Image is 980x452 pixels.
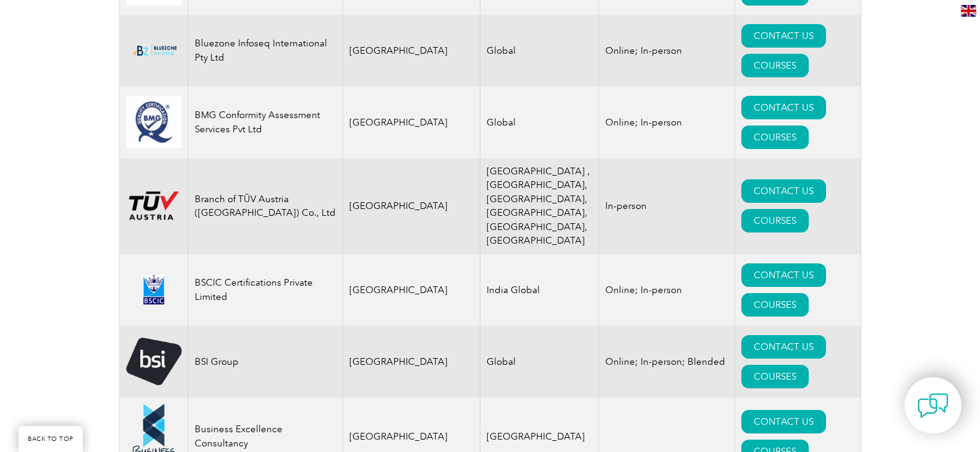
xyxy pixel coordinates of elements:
td: Online; In-person [599,254,735,326]
a: CONTACT US [741,410,826,433]
img: en [961,5,976,17]
td: Branch of TÜV Austria ([GEOGRAPHIC_DATA]) Co., Ltd [188,158,343,254]
td: Global [480,15,599,87]
td: In-person [599,158,735,254]
img: d624547b-a6e0-e911-a812-000d3a795b83-logo.png [126,275,182,305]
img: ad2ea39e-148b-ed11-81ac-0022481565fd-logo.png [126,190,182,221]
td: BSCIC Certifications Private Limited [188,254,343,326]
td: Online; In-person [599,15,735,87]
td: [GEOGRAPHIC_DATA] [343,254,480,326]
a: BACK TO TOP [19,426,83,452]
td: Global [480,87,599,158]
a: CONTACT US [741,24,826,48]
a: COURSES [741,293,809,317]
td: [GEOGRAPHIC_DATA] [343,158,480,254]
img: 5f72c78c-dabc-ea11-a814-000d3a79823d-logo.png [126,338,182,385]
a: COURSES [741,54,809,77]
td: BMG Conformity Assessment Services Pvt Ltd [188,87,343,158]
td: BSI Group [188,326,343,398]
td: Global [480,326,599,398]
a: COURSES [741,209,809,232]
a: COURSES [741,365,809,388]
td: Online; In-person [599,87,735,158]
img: bf5d7865-000f-ed11-b83d-00224814fd52-logo.png [126,41,182,60]
a: CONTACT US [741,96,826,119]
td: Online; In-person; Blended [599,326,735,398]
a: CONTACT US [741,263,826,287]
td: [GEOGRAPHIC_DATA] ,[GEOGRAPHIC_DATA], [GEOGRAPHIC_DATA], [GEOGRAPHIC_DATA], [GEOGRAPHIC_DATA], [G... [480,158,599,254]
td: Bluezone Infoseq International Pty Ltd [188,15,343,87]
img: contact-chat.png [918,390,948,421]
a: CONTACT US [741,335,826,359]
td: India Global [480,254,599,326]
td: [GEOGRAPHIC_DATA] [343,326,480,398]
td: [GEOGRAPHIC_DATA] [343,15,480,87]
img: 6d429293-486f-eb11-a812-002248153038-logo.jpg [126,96,182,148]
a: CONTACT US [741,179,826,203]
a: COURSES [741,126,809,149]
td: [GEOGRAPHIC_DATA] [343,87,480,158]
